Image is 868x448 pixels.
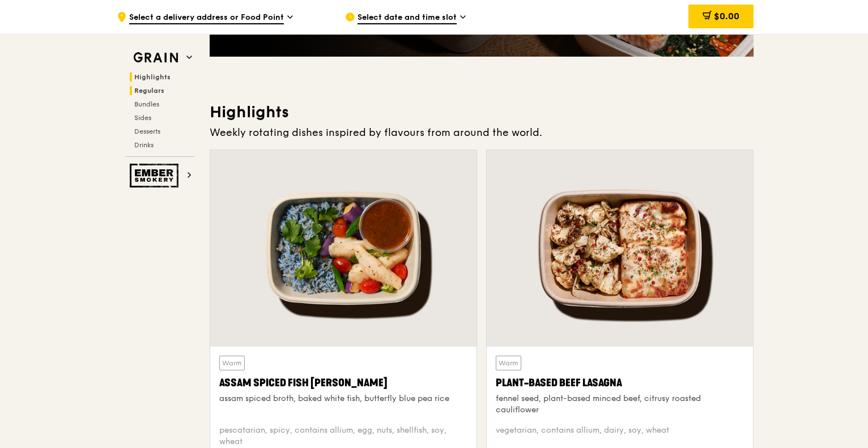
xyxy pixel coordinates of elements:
[130,48,182,68] img: Grain web logo
[496,425,744,447] div: vegetarian, contains allium, dairy, soy, wheat
[134,87,164,95] span: Regulars
[134,114,151,122] span: Sides
[134,141,154,149] span: Drinks
[714,11,739,22] span: $0.00
[130,164,182,187] img: Ember Smokery web logo
[219,393,467,404] div: assam spiced broth, baked white fish, butterfly blue pea rice
[496,356,521,370] div: Warm
[134,73,171,81] span: Highlights
[134,100,159,108] span: Bundles
[129,12,284,24] span: Select a delivery address or Food Point
[219,425,467,447] div: pescatarian, spicy, contains allium, egg, nuts, shellfish, soy, wheat
[496,393,744,416] div: fennel seed, plant-based minced beef, citrusy roasted cauliflower
[134,127,160,135] span: Desserts
[210,125,754,140] div: Weekly rotating dishes inspired by flavours from around the world.
[358,12,457,24] span: Select date and time slot
[219,356,245,370] div: Warm
[210,102,754,122] h3: Highlights
[219,375,467,391] div: Assam Spiced Fish [PERSON_NAME]
[496,375,744,391] div: Plant-Based Beef Lasagna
